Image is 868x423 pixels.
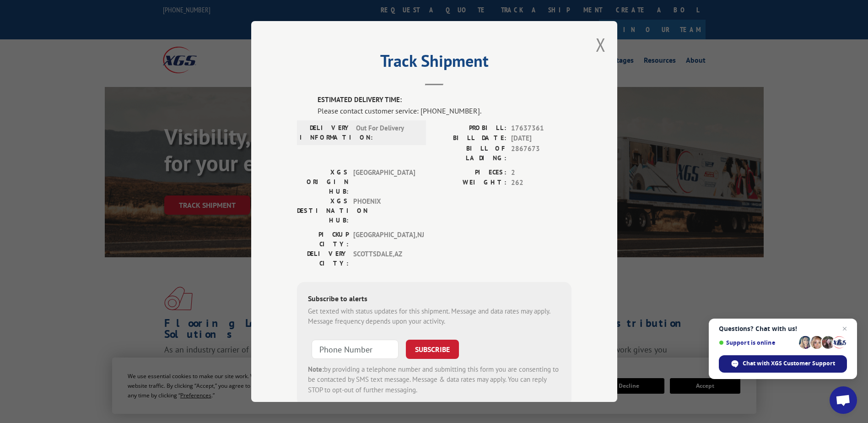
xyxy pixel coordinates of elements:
[297,249,349,268] label: DELIVERY CITY:
[312,340,399,359] input: Phone Number
[353,168,415,196] span: [GEOGRAPHIC_DATA]
[356,123,418,142] span: Out For Delivery
[719,339,796,346] span: Support is online
[297,230,349,249] label: PICKUP CITY:
[318,95,571,105] label: ESTIMATED DELIVERY TIME:
[434,168,507,178] label: PIECES:
[308,364,561,396] div: by providing a telephone number and submitting this form you are consenting to be contacted by SM...
[830,386,857,414] div: Open chat
[511,123,571,134] span: 17637361
[719,325,847,332] span: Questions? Chat with us!
[318,105,571,116] div: Please contact customer service: [PHONE_NUMBER].
[434,123,507,134] label: PROBILL:
[300,123,351,142] label: DELIVERY INFORMATION:
[353,230,415,249] span: [GEOGRAPHIC_DATA] , NJ
[719,355,847,373] div: Chat with XGS Customer Support
[839,323,850,334] span: Close chat
[596,33,606,57] button: Close modal
[511,133,571,144] span: [DATE]
[297,196,349,225] label: XGS DESTINATION HUB:
[511,144,571,163] span: 2867673
[297,168,349,196] label: XGS ORIGIN HUB:
[308,293,561,306] div: Subscribe to alerts
[353,249,415,268] span: SCOTTSDALE , AZ
[308,365,324,374] strong: Note:
[434,133,507,144] label: BILL DATE:
[406,340,459,359] button: SUBSCRIBE
[511,168,571,178] span: 2
[434,144,507,163] label: BILL OF LADING:
[743,359,835,368] span: Chat with XGS Customer Support
[353,196,415,225] span: PHOENIX
[308,306,561,327] div: Get texted with status updates for this shipment. Message and data rates may apply. Message frequ...
[511,178,571,188] span: 262
[297,54,571,72] h2: Track Shipment
[434,178,507,188] label: WEIGHT:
